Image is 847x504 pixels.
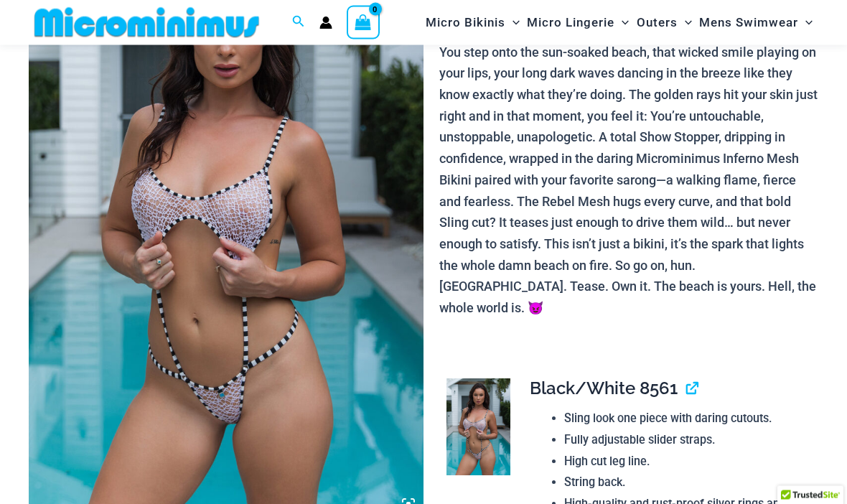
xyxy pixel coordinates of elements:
[420,2,818,43] nav: Site Navigation
[29,6,265,39] img: MM SHOP LOGO FLAT
[637,4,678,41] span: Outers
[699,4,798,41] span: Mens Swimwear
[530,378,678,399] span: Black/White 8561
[523,4,632,41] a: Micro LingerieMenu ToggleMenu Toggle
[614,4,629,41] span: Menu Toggle
[696,4,816,41] a: Mens SwimwearMenu ToggleMenu Toggle
[564,409,807,430] li: Sling look one piece with daring cutouts.
[798,4,813,41] span: Menu Toggle
[633,4,696,41] a: OutersMenu ToggleMenu Toggle
[564,430,807,452] li: Fully adjustable slider straps.
[564,472,807,494] li: String back.
[564,452,807,473] li: High cut leg line.
[446,379,510,475] img: Inferno Mesh Black White 8561 One Piece
[319,17,332,29] a: Account icon link
[292,14,305,32] a: Search icon link
[347,6,380,39] a: View Shopping Cart, empty
[422,4,523,41] a: Micro BikinisMenu ToggleMenu Toggle
[678,4,692,41] span: Menu Toggle
[527,4,614,41] span: Micro Lingerie
[505,4,520,41] span: Menu Toggle
[426,4,505,41] span: Micro Bikinis
[439,42,818,319] p: You step onto the sun-soaked beach, that wicked smile playing on your lips, your long dark waves ...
